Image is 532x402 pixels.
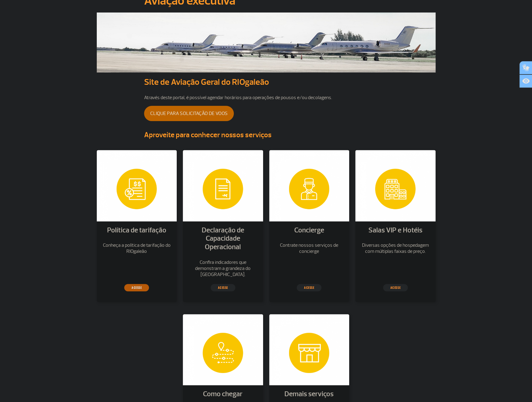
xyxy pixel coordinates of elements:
button: Abrir tradutor de língua de sinais. [519,61,532,74]
a: Acesse [383,284,408,291]
h3: Site de Aviação Geral do RIOgaleão [144,77,388,87]
h4: Aproveite para conhecer nossos serviços [144,130,388,139]
a: acesse [124,284,149,291]
a: Confira indicadores que demonstram a grandeza do [GEOGRAPHIC_DATA]. [189,259,257,278]
a: Concierge [294,226,324,235]
a: Clique para solicitação de voos [144,106,234,121]
a: Diversas opções de hospedagem com múltiplas faixas de preço. [361,242,429,254]
a: acesse [297,284,321,291]
a: Contrate nossos serviços de concierge [275,242,343,254]
a: Política de tarifação [107,226,166,235]
a: Declaração de Capacidade Operacional [202,226,244,251]
button: Abrir recursos assistivos. [519,74,532,88]
a: Conheça a política de tarifação do RIOgaleão [103,242,171,254]
a: acesse [211,284,235,291]
a: Salas VIP e Hotéis [368,226,422,235]
div: Plugin de acessibilidade da Hand Talk. [519,61,532,88]
p: Através deste portal, é possível agendar horários para operações de pousos e/ou decolagens. [144,87,388,101]
a: Demais serviços [284,389,334,398]
a: Como chegar [203,389,243,398]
